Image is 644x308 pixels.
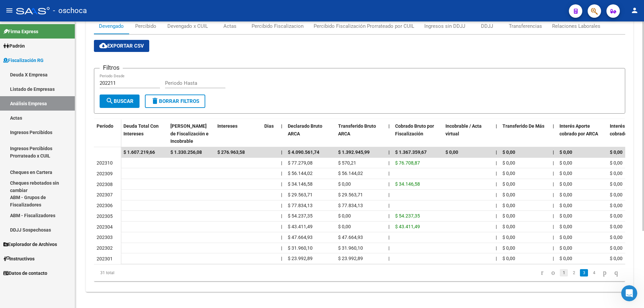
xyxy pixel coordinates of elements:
[338,192,363,197] span: $ 29.563,71
[610,203,623,208] span: $ 0,00
[97,235,113,240] span: 202303
[553,203,554,208] span: |
[557,119,607,148] datatable-header-cell: Interés Aporte cobrado por ARCA
[559,171,572,176] span: $ 0,00
[335,119,386,148] datatable-header-cell: Transferido Bruto ARCA
[496,192,497,197] span: |
[570,269,578,276] a: 2
[94,40,149,52] button: Exportar CSV
[388,213,389,219] span: |
[502,213,515,219] span: $ 0,00
[97,171,113,176] span: 202309
[553,245,554,251] span: |
[170,149,202,155] span: $ 1.330.256,08
[97,192,113,197] span: 202307
[443,119,493,148] datatable-header-cell: Incobrable / Acta virtual
[168,119,215,148] datatable-header-cell: Deuda Bruta Neto de Fiscalización e Incobrable
[395,213,420,219] span: $ 54.237,35
[388,224,389,229] span: |
[538,269,546,276] a: go to first page
[496,213,497,219] span: |
[496,149,497,155] span: |
[579,267,589,279] li: page 3
[496,245,497,251] span: |
[502,171,515,176] span: $ 0,00
[392,119,443,148] datatable-header-cell: Cobrado Bruto por Fiscalización
[502,123,544,129] span: Transferido De Más
[502,149,515,155] span: $ 0,00
[631,6,639,14] mat-icon: person
[559,224,572,229] span: $ 0,00
[167,22,208,30] div: Devengado x CUIL
[496,160,497,166] span: |
[106,98,133,104] span: Buscar
[288,224,313,229] span: $ 43.411,49
[553,213,554,219] span: |
[281,224,282,229] span: |
[502,203,515,208] span: $ 0,00
[94,264,199,281] div: 31 total
[338,235,363,240] span: $ 47.664,93
[610,181,623,187] span: $ 0,00
[99,42,107,50] mat-icon: cloud_download
[3,57,44,64] span: Fiscalización RG
[217,149,245,155] span: $ 276.963,58
[496,123,497,129] span: |
[3,28,38,35] span: Firma Express
[424,22,465,30] div: Ingresos sin DDJJ
[97,182,113,187] span: 202308
[388,149,390,155] span: |
[314,22,414,30] div: Percibido Fiscalización Prorrateado por CUIL
[589,267,599,279] li: page 4
[481,22,493,30] div: DDJJ
[559,235,572,240] span: $ 0,00
[590,269,598,276] a: 4
[338,256,363,261] span: $ 23.992,89
[135,22,156,30] div: Percibido
[610,224,623,229] span: $ 0,00
[5,6,13,14] mat-icon: menu
[610,160,623,166] span: $ 0,00
[395,181,420,187] span: $ 34.146,58
[288,181,313,187] span: $ 34.146,58
[553,192,554,197] span: |
[559,160,572,166] span: $ 0,00
[548,269,558,276] a: go to previous page
[288,123,322,136] span: Declarado Bruto ARCA
[386,119,392,148] datatable-header-cell: |
[3,269,47,277] span: Datos de contacto
[610,171,623,176] span: $ 0,00
[611,269,621,276] a: go to last page
[262,119,278,148] datatable-header-cell: Dias
[610,235,623,240] span: $ 0,00
[97,213,113,219] span: 202305
[288,203,313,208] span: $ 77.834,13
[285,119,335,148] datatable-header-cell: Declarado Bruto ARCA
[338,123,376,136] span: Transferido Bruto ARCA
[553,224,554,229] span: |
[502,181,515,187] span: $ 0,00
[553,256,554,261] span: |
[106,97,114,105] mat-icon: search
[388,203,389,208] span: |
[502,256,515,261] span: $ 0,00
[97,245,113,251] span: 202302
[338,149,370,155] span: $ 1.392.945,99
[170,123,209,144] span: [PERSON_NAME] de Fiscalización e Incobrable
[550,119,557,148] datatable-header-cell: |
[288,235,313,240] span: $ 47.664,93
[121,119,168,148] datatable-header-cell: Deuda Total Con Intereses
[338,245,363,251] span: $ 31.960,10
[395,149,427,155] span: $ 1.367.359,67
[338,171,363,176] span: $ 56.144,02
[288,160,313,166] span: $ 77.279,08
[151,97,159,105] mat-icon: delete
[496,224,497,229] span: |
[281,213,282,219] span: |
[288,213,313,219] span: $ 54.237,35
[493,119,500,148] datatable-header-cell: |
[281,192,282,197] span: |
[610,213,623,219] span: $ 0,00
[288,149,319,155] span: $ 4.090.561,74
[610,256,623,261] span: $ 0,00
